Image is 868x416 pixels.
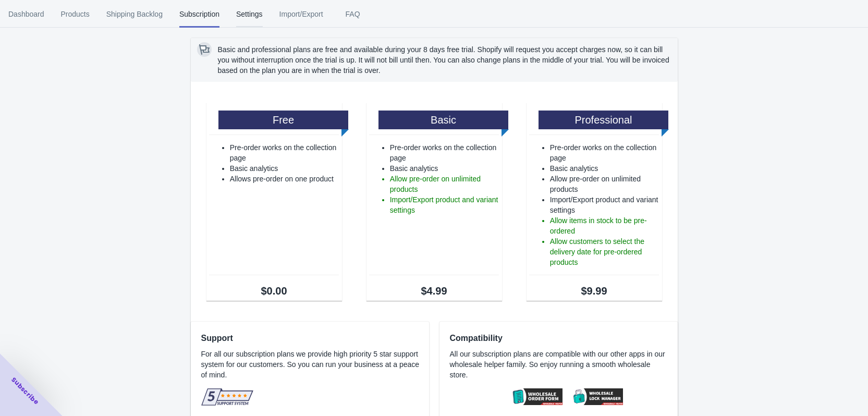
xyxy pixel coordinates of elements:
h2: Compatibility [450,332,667,345]
li: Allow items in stock to be pre-ordered [550,215,659,236]
span: Shipping Backlog [106,1,163,28]
p: Basic and professional plans are free and available during your 8 days free trial. Shopify will r... [218,44,671,76]
h1: Professional [539,111,669,129]
li: Basic analytics [550,163,659,174]
h1: Free [218,111,349,129]
li: Pre-order works on the collection page [550,142,659,163]
li: Pre-order works on the collection page [230,142,339,163]
span: FAQ [340,1,366,28]
img: 5 star support [201,388,253,406]
li: Basic analytics [390,163,499,174]
li: Import/Export product and variant settings [390,194,499,215]
li: Allow pre-order on unlimited products [390,174,499,194]
span: Products [61,1,90,28]
p: For all our subscription plans we provide high priority 5 star support system for our customers. ... [201,349,427,380]
img: single page order form [555,388,607,405]
h1: Basic [378,111,509,129]
span: Settings [236,1,263,28]
li: Allow customers to select the delivery date for pre-ordered products [550,236,659,267]
p: All our subscription plans are compatible with our other apps in our wholesale helper family. So ... [450,349,667,380]
span: $4.99 [369,286,499,296]
li: Pre-order works on the collection page [390,142,499,163]
img: Wholesale Pricing Discount [450,388,547,399]
li: Allows pre-order on one product [230,174,339,184]
span: Subscribe [9,375,41,407]
li: Basic analytics [230,163,339,174]
h2: Support [201,332,427,345]
li: Import/Export product and variant settings [550,194,659,215]
li: Allow pre-order on unlimited products [550,174,659,194]
span: Subscription [179,1,219,28]
span: Import/Export [279,1,323,28]
span: $0.00 [209,286,339,296]
span: $9.99 [529,286,659,296]
span: Dashboard [8,1,44,28]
